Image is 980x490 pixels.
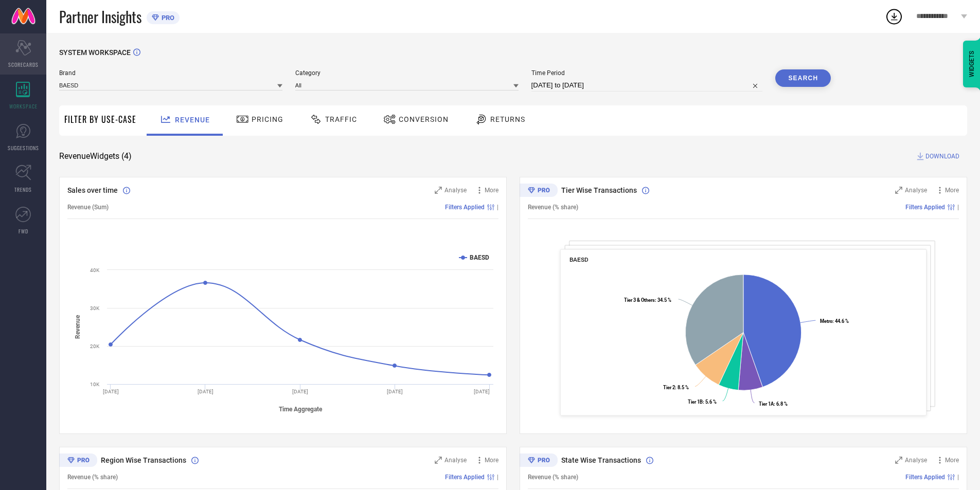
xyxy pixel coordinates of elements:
[252,115,283,123] span: Pricing
[67,474,118,481] span: Revenue (% share)
[59,6,141,27] span: Partner Insights
[292,389,308,394] text: [DATE]
[528,474,578,481] span: Revenue (% share)
[59,69,282,77] span: Brand
[59,48,131,57] span: SYSTEM WORKSPACE
[325,115,357,123] span: Traffic
[101,456,186,464] span: Region Wise Transactions
[9,102,38,110] span: WORKSPACE
[90,343,100,349] text: 20K
[663,385,675,390] tspan: Tier 2
[688,399,703,405] tspan: Tier 1B
[945,457,959,464] span: More
[399,115,449,123] span: Conversion
[905,187,927,194] span: Analyse
[775,69,831,87] button: Search
[470,254,489,261] text: BAESD
[19,227,28,235] span: FWD
[561,456,641,464] span: State Wise Transactions
[497,474,498,481] span: |
[531,69,763,77] span: Time Period
[490,115,525,123] span: Returns
[387,389,403,394] text: [DATE]
[520,453,558,469] div: Premium
[444,187,467,194] span: Analyse
[444,457,467,464] span: Analyse
[485,457,498,464] span: More
[445,474,485,481] span: Filters Applied
[957,474,959,481] span: |
[561,186,637,194] span: Tier Wise Transactions
[624,297,671,303] text: : 34.5 %
[485,187,498,194] span: More
[435,187,442,194] svg: Zoom
[14,186,32,193] span: TRENDS
[59,151,132,161] span: Revenue Widgets ( 4 )
[8,61,39,68] span: SCORECARDS
[159,14,174,22] span: PRO
[103,389,119,394] text: [DATE]
[497,204,498,211] span: |
[8,144,39,152] span: SUGGESTIONS
[59,453,97,469] div: Premium
[895,187,902,194] svg: Zoom
[198,389,213,394] text: [DATE]
[569,256,589,263] span: BAESD
[759,401,774,407] tspan: Tier 1A
[520,184,558,199] div: Premium
[905,204,945,211] span: Filters Applied
[90,305,100,311] text: 30K
[90,267,100,273] text: 40K
[531,79,763,92] input: Select time period
[74,315,81,339] tspan: Revenue
[67,204,109,211] span: Revenue (Sum)
[895,457,902,464] svg: Zoom
[624,297,655,303] tspan: Tier 3 & Others
[279,406,323,413] tspan: Time Aggregate
[663,385,689,390] text: : 8.5 %
[820,318,832,324] tspan: Metro
[528,204,578,211] span: Revenue (% share)
[820,318,849,324] text: : 44.6 %
[64,113,136,125] span: Filter By Use-Case
[759,401,788,407] text: : 6.8 %
[905,457,927,464] span: Analyse
[175,116,210,124] span: Revenue
[474,389,490,394] text: [DATE]
[885,7,903,26] div: Open download list
[435,457,442,464] svg: Zoom
[945,187,959,194] span: More
[925,151,959,161] span: DOWNLOAD
[905,474,945,481] span: Filters Applied
[688,399,717,405] text: : 5.6 %
[957,204,959,211] span: |
[67,186,118,194] span: Sales over time
[295,69,519,77] span: Category
[90,382,100,387] text: 10K
[445,204,485,211] span: Filters Applied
